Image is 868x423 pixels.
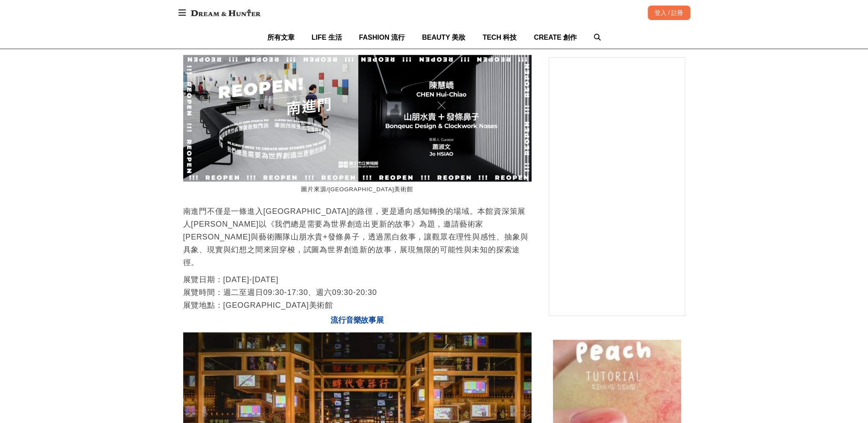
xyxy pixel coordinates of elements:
[648,6,690,20] div: 登入 / 註冊
[422,26,465,49] a: BEAUTY 美妝
[267,34,295,41] span: 所有文章
[534,34,577,41] span: CREATE 創作
[312,26,342,49] a: LIFE 生活
[534,26,577,49] a: CREATE 創作
[422,34,465,41] span: BEAUTY 美妝
[359,26,405,49] a: FASHION 流行
[482,34,517,41] span: TECH 科技
[359,34,405,41] span: FASHION 流行
[187,5,265,20] img: Dream & Hunter
[183,273,532,312] p: 展覽日期：[DATE]-[DATE] 展覽時間：週二至週日09:30-17:30、週六09:30-20:30 展覽地點：[GEOGRAPHIC_DATA]美術館
[183,205,532,269] p: 南進門不僅是一條進入[GEOGRAPHIC_DATA]的路徑，更是通向感知轉換的場域。本館資深策展人[PERSON_NAME]以《我們總是需要為世界創造出更新的故事》為題，邀請藝術家[PERSO...
[183,55,532,181] img: 2025下半年展覽推薦，哆啦A夢台北站、美國大都會博物館名作展、流行音樂故事展等，台北展覽資訊檔期總整理！
[482,26,517,49] a: TECH 科技
[312,34,342,41] span: LIFE 生活
[330,316,384,324] span: 流行音樂故事展
[267,26,295,49] a: 所有文章
[183,181,532,198] figcaption: 圖片來源/[GEOGRAPHIC_DATA]美術館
